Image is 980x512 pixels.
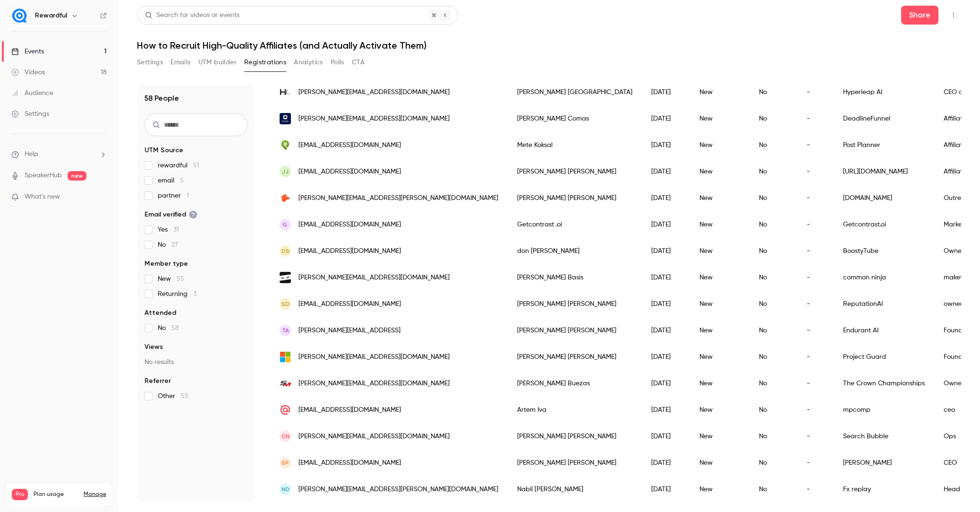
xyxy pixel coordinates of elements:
[298,432,450,442] span: [PERSON_NAME][EMAIL_ADDRESS][DOMAIN_NAME]
[508,291,642,317] div: [PERSON_NAME] [PERSON_NAME]
[750,476,797,503] div: No
[690,185,750,211] div: New
[834,317,934,344] div: Endurant AI
[244,55,286,70] button: Registrations
[642,397,690,423] div: [DATE]
[158,240,178,250] span: No
[750,211,797,238] div: No
[282,326,289,335] span: TA
[282,167,289,176] span: JJ
[750,397,797,423] div: No
[281,432,290,441] span: CN
[280,192,291,204] img: hunter.io
[298,379,450,389] span: [PERSON_NAME][EMAIL_ADDRESS][DOMAIN_NAME]
[11,47,44,56] div: Events
[280,139,291,151] img: postplanner.com
[281,459,289,467] span: SP
[25,149,38,159] span: Help
[750,450,797,476] div: No
[750,264,797,291] div: No
[508,238,642,264] div: don [PERSON_NAME]
[797,476,834,503] div: -
[834,132,934,158] div: Post Planner
[281,300,290,308] span: SD
[95,193,107,201] iframe: Noticeable Trigger
[298,140,401,150] span: [EMAIL_ADDRESS][DOMAIN_NAME]
[642,238,690,264] div: [DATE]
[508,211,642,238] div: Getcontrast .oi
[158,323,179,333] span: No
[145,308,176,318] span: Attended
[281,247,290,255] span: ds
[797,132,834,158] div: -
[690,476,750,503] div: New
[198,55,237,70] button: UTM builder
[145,342,163,352] span: Views
[508,132,642,158] div: Mete Koksal
[834,211,934,238] div: Getcontrast.oi
[834,79,934,105] div: Hyperleap AI
[145,10,239,20] div: Search for videos or events
[11,109,49,119] div: Settings
[158,391,188,401] span: Other
[750,185,797,211] div: No
[750,158,797,185] div: No
[298,299,401,309] span: [EMAIL_ADDRESS][DOMAIN_NAME]
[25,171,62,181] a: SpeakerHub
[508,397,642,423] div: Artem Iva
[797,158,834,185] div: -
[797,211,834,238] div: -
[642,476,690,503] div: [DATE]
[173,226,179,233] span: 31
[834,423,934,450] div: Search Bubble
[298,246,401,256] span: [EMAIL_ADDRESS][DOMAIN_NAME]
[690,79,750,105] div: New
[642,344,690,370] div: [DATE]
[508,105,642,132] div: [PERSON_NAME] Comas
[690,211,750,238] div: New
[834,158,934,185] div: [URL][DOMAIN_NAME]
[797,185,834,211] div: -
[642,185,690,211] div: [DATE]
[68,171,86,181] span: new
[797,397,834,423] div: -
[834,344,934,370] div: Project Guard
[170,55,190,70] button: Emails
[834,264,934,291] div: common ninja
[797,370,834,397] div: -
[298,273,450,283] span: [PERSON_NAME][EMAIL_ADDRESS][DOMAIN_NAME]
[690,238,750,264] div: New
[750,79,797,105] div: No
[193,291,196,297] span: 3
[750,132,797,158] div: No
[834,105,934,132] div: DeadlineFunnel
[137,55,163,70] button: Settings
[797,423,834,450] div: -
[797,79,834,105] div: -
[508,264,642,291] div: [PERSON_NAME] Basis
[690,423,750,450] div: New
[34,491,78,498] span: Plan usage
[158,225,179,234] span: Yes
[690,132,750,158] div: New
[901,6,938,25] button: Share
[797,291,834,317] div: -
[508,344,642,370] div: [PERSON_NAME] [PERSON_NAME]
[298,352,450,362] span: [PERSON_NAME][EMAIL_ADDRESS][DOMAIN_NAME]
[12,8,27,23] img: Rewardful
[298,458,401,468] span: [EMAIL_ADDRESS][DOMAIN_NAME]
[508,423,642,450] div: [PERSON_NAME] [PERSON_NAME]
[797,450,834,476] div: -
[25,192,60,202] span: What's new
[797,105,834,132] div: -
[642,291,690,317] div: [DATE]
[298,167,401,177] span: [EMAIL_ADDRESS][DOMAIN_NAME]
[508,450,642,476] div: [PERSON_NAME] [PERSON_NAME]
[642,317,690,344] div: [DATE]
[180,177,184,184] span: 5
[158,176,184,185] span: email
[298,114,450,124] span: [PERSON_NAME][EMAIL_ADDRESS][DOMAIN_NAME]
[797,344,834,370] div: -
[137,40,961,51] h1: How to Recruit High-Quality Affiliates (and Actually Activate Them)
[508,185,642,211] div: [PERSON_NAME] [PERSON_NAME]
